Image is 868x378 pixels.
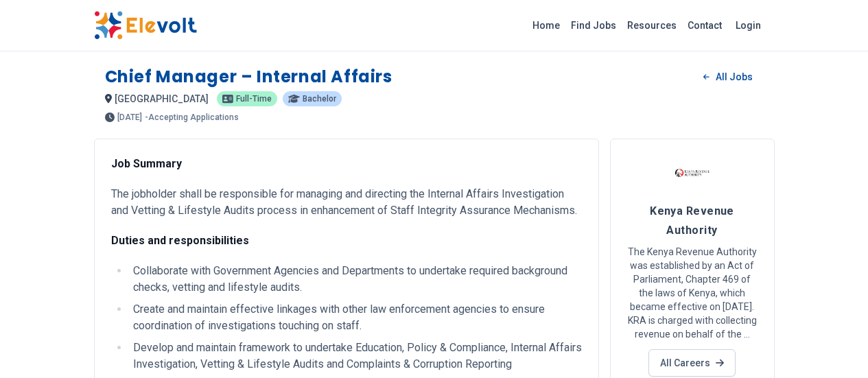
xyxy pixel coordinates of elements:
[236,95,272,103] span: Full-time
[105,66,392,88] h1: Chief Manager – Internal Affairs
[675,156,709,190] img: Kenya Revenue Authority
[648,349,736,377] a: All Careers
[129,340,582,373] li: Develop and maintain framework to undertake Education, Policy & Compliance, Internal Affairs Inve...
[129,263,582,296] li: Collaborate with Government Agencies and Departments to undertake required background checks, vet...
[650,204,734,237] span: Kenya Revenue Authority
[111,157,182,170] strong: Job Summary
[565,14,622,36] a: Find Jobs
[115,93,209,104] span: [GEOGRAPHIC_DATA]
[622,14,682,36] a: Resources
[117,113,142,121] span: [DATE]
[111,186,582,219] p: The jobholder shall be responsible for managing and directing the Internal Affairs Investigation ...
[692,67,763,87] a: All Jobs
[727,12,769,39] a: Login
[627,245,758,341] p: The Kenya Revenue Authority was established by an Act of Parliament, Chapter 469 of the laws of K...
[111,234,249,247] strong: Duties and responsibilities
[94,11,197,40] img: Elevolt
[303,95,336,103] span: Bachelor
[145,113,239,121] p: - Accepting Applications
[129,301,582,334] li: Create and maintain effective linkages with other law enforcement agencies to ensure coordination...
[682,14,727,36] a: Contact
[527,14,565,36] a: Home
